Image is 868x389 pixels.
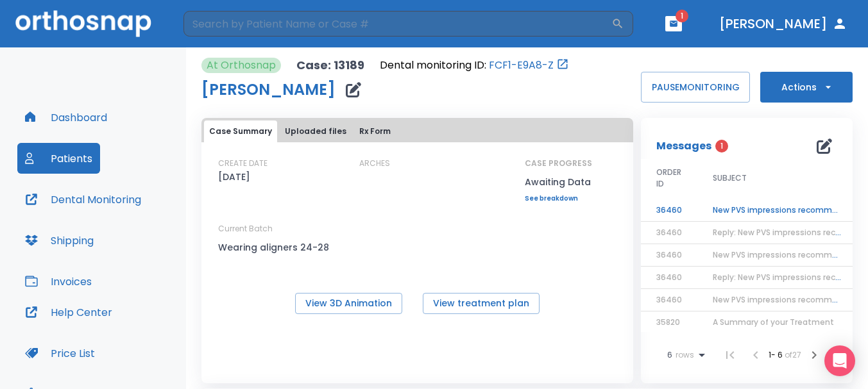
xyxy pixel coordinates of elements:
p: Wearing aligners 24-28 [218,240,334,255]
span: of 27 [785,349,801,360]
button: View 3D Animation [295,293,402,314]
p: Messages [656,138,711,154]
button: Dashboard [17,102,115,133]
td: 36460 [641,199,697,222]
h1: [PERSON_NAME] [201,82,336,97]
button: Uploaded files [280,120,352,142]
input: Search by Patient Name or Case # [183,11,611,37]
button: Help Center [17,297,120,327]
img: Orthosnap [15,10,151,37]
div: Open patient in dental monitoring portal [380,58,569,73]
span: 35820 [656,317,680,327]
span: 36460 [656,272,682,283]
span: 1 [676,10,688,22]
div: Open Intercom Messenger [824,345,855,376]
p: Case: 13189 [296,58,364,73]
p: [DATE] [218,169,250,185]
span: New PVS impressions recommended [713,294,858,305]
span: New PVS impressions recommended [713,249,858,260]
span: ORDER ID [656,167,682,190]
p: ARCHES [359,158,390,169]
span: SUBJECT [713,172,747,184]
td: New PVS impressions recommended [697,199,858,222]
span: 36460 [656,294,682,305]
button: Actions [760,72,853,103]
button: Rx Form [354,120,396,142]
span: 1 - 6 [769,349,785,360]
button: Shipping [17,225,101,256]
button: Case Summary [204,120,277,142]
button: Invoices [17,266,99,297]
span: 1 [715,140,728,153]
button: Patients [17,143,100,174]
p: Dental monitoring ID: [380,58,486,73]
button: View treatment plan [423,293,540,314]
div: tabs [204,120,631,142]
span: 36460 [656,227,682,238]
button: PAUSEMONITORING [641,72,750,103]
span: 6 [667,351,672,360]
a: See breakdown [525,195,592,203]
span: A Summary of your Treatment [713,317,834,327]
a: FCF1-E9A8-Z [489,58,554,73]
span: 36460 [656,249,682,260]
button: [PERSON_NAME] [714,12,853,35]
span: rows [672,351,694,360]
button: Dental Monitoring [17,184,149,215]
p: CREATE DATE [218,158,268,169]
button: Price List [17,338,103,368]
p: At Orthosnap [207,58,276,73]
p: Awaiting Data [525,174,592,190]
p: Current Batch [218,223,334,235]
p: CASE PROGRESS [525,158,592,169]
